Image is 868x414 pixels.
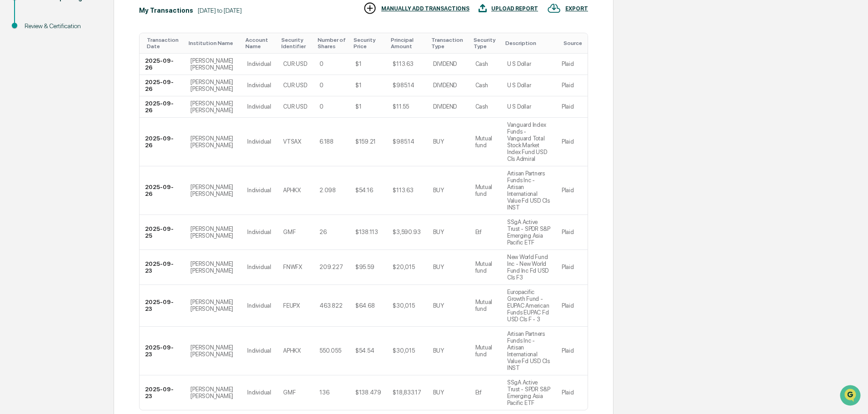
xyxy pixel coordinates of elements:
[319,389,329,396] div: 136
[355,347,374,354] div: $54.54
[189,40,238,46] div: Toggle SortBy
[283,103,307,110] div: CUR:USD
[433,187,444,194] div: BUY
[190,79,236,92] div: [PERSON_NAME] [PERSON_NAME]
[319,60,324,67] div: 0
[283,347,301,354] div: APHKX
[393,103,409,110] div: $11.55
[505,40,553,46] div: Toggle SortBy
[319,302,342,309] div: 463.822
[9,70,25,86] img: 1746055101610-c473b297-6a78-478c-a979-82029cc54cd1
[283,60,307,67] div: CUR:USD
[839,384,863,409] iframe: Open customer support
[140,96,185,118] td: 2025-09-26
[475,344,496,358] div: Mutual fund
[393,229,421,235] div: $3,590.93
[242,166,278,215] td: Individual
[507,379,551,406] div: SSgA Active Trust - SPDR S&P Emerging Asia Pacific ETF
[355,187,373,194] div: $54.16
[281,37,310,50] div: Toggle SortBy
[140,375,185,410] td: 2025-09-23
[474,37,498,50] div: Toggle SortBy
[354,37,384,50] div: Toggle SortBy
[140,166,185,215] td: 2025-09-26
[242,250,278,285] td: Individual
[393,60,413,67] div: $113.63
[556,75,588,96] td: Plaid
[475,60,488,67] div: Cash
[475,260,496,274] div: Mutual fund
[139,7,193,14] div: My Transactions
[5,128,61,145] a: 🔎Data Lookup
[190,344,236,358] div: [PERSON_NAME] [PERSON_NAME]
[564,40,584,46] div: Toggle SortBy
[283,302,300,309] div: FEUPX
[355,302,374,309] div: $64.68
[140,327,185,375] td: 2025-09-23
[140,118,185,166] td: 2025-09-26
[319,138,334,145] div: 6.188
[507,170,551,211] div: Artisan Partners Funds Inc - Artisan International Value Fd USD Cls INST
[318,37,346,50] div: Toggle SortBy
[431,37,466,50] div: Toggle SortBy
[66,115,73,123] div: 🗄️
[245,37,274,50] div: Toggle SortBy
[242,96,278,118] td: Individual
[75,115,113,124] span: Attestations
[475,103,488,110] div: Cash
[355,264,374,270] div: $95.59
[433,138,444,145] div: BUY
[556,375,588,410] td: Plaid
[507,103,531,110] div: U S Dollar
[190,135,236,149] div: [PERSON_NAME] [PERSON_NAME]
[433,82,457,89] div: DIVIDEND
[393,389,421,396] div: $18,833.17
[393,187,413,194] div: $113.63
[355,82,361,89] div: $1
[190,386,236,399] div: [PERSON_NAME] [PERSON_NAME]
[556,250,588,285] td: Plaid
[556,118,588,166] td: Plaid
[242,327,278,375] td: Individual
[283,187,301,194] div: APHKX
[31,79,115,86] div: We're available if you need us!
[507,60,531,67] div: U S Dollar
[433,389,444,396] div: BUY
[140,215,185,250] td: 2025-09-25
[393,82,414,89] div: $985.14
[355,389,381,396] div: $138.479
[556,166,588,215] td: Plaid
[5,111,62,127] a: 🖐️Preclearance
[9,133,16,140] div: 🔎
[475,184,496,197] div: Mutual fund
[479,1,487,15] img: UPLOAD REPORT
[507,330,551,371] div: Artisan Partners Funds Inc - Artisan International Value Fd USD Cls INST
[355,229,378,235] div: $138.113
[140,285,185,327] td: 2025-09-23
[283,229,295,235] div: GMF
[433,229,444,235] div: BUY
[62,111,116,127] a: 🗄️Attestations
[18,132,57,141] span: Data Lookup
[319,82,324,89] div: 0
[319,187,336,194] div: 2.098
[556,327,588,375] td: Plaid
[556,96,588,118] td: Plaid
[147,37,181,50] div: Toggle SortBy
[190,225,236,239] div: [PERSON_NAME] [PERSON_NAME]
[9,19,165,34] p: How can we help?
[140,54,185,75] td: 2025-09-26
[475,82,488,89] div: Cash
[565,5,588,12] div: EXPORT
[9,115,16,123] div: 🖐️
[242,54,278,75] td: Individual
[283,138,301,145] div: VTSAX
[140,75,185,96] td: 2025-09-26
[242,215,278,250] td: Individual
[198,7,242,14] div: [DATE] to [DATE]
[319,264,343,270] div: 209.227
[507,82,531,89] div: U S Dollar
[190,299,236,312] div: [PERSON_NAME] [PERSON_NAME]
[393,138,414,145] div: $985.14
